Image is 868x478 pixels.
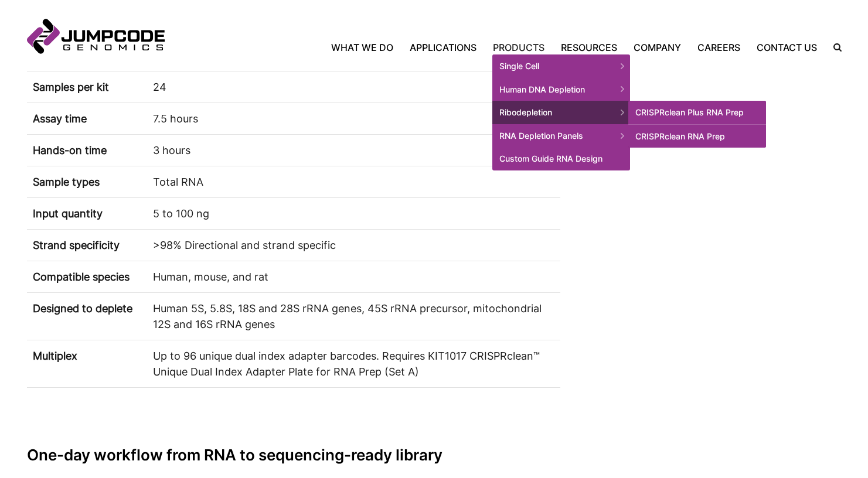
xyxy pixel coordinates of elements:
[147,134,560,166] td: 3 hours
[147,166,560,197] td: Total RNA
[27,197,147,229] th: Input quantity
[27,229,147,261] th: Strand specificity
[492,54,630,78] span: Single Cell
[689,40,748,54] a: Careers
[492,147,630,170] a: Custom Guide RNA Design
[825,43,842,52] label: Search the site.
[147,197,560,229] td: 5 to 100 ng
[27,292,147,340] th: Designed to deplete
[492,78,630,101] span: Human DNA Depletion
[485,40,553,54] a: Products
[492,124,630,148] span: RNA Depletion Panels
[147,261,560,292] td: Human, mouse, and rat
[147,71,560,103] td: 24
[331,40,401,54] a: What We Do
[147,103,560,134] td: 7.5 hours
[165,40,825,54] nav: Primary Navigation
[27,166,147,197] th: Sample types
[27,71,147,103] th: Samples per kit
[147,292,560,340] td: Human 5S, 5.8S, 18S and 28S rRNA genes, 45S rRNA precursor, mitochondrial 12S and 16S rRNA genes
[27,103,147,134] th: Assay time
[553,40,625,54] a: Resources
[748,40,825,54] a: Contact Us
[625,40,689,54] a: Company
[27,446,560,464] h2: One-day workflow from RNA to sequencing-ready library
[27,134,147,166] th: Hands-on time
[401,40,485,54] a: Applications
[27,340,147,387] th: Multiplex
[147,340,560,387] td: Up to 96 unique dual index adapter barcodes. Requires KIT1017 CRISPRclean™ Unique Dual Index Adap...
[147,229,560,261] td: >98% Directional and strand specific
[628,124,766,148] a: CRISPRclean RNA Prep
[492,101,630,124] span: Ribodepletion
[27,261,147,292] th: Compatible species
[628,101,766,124] a: CRISPRclean Plus RNA Prep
